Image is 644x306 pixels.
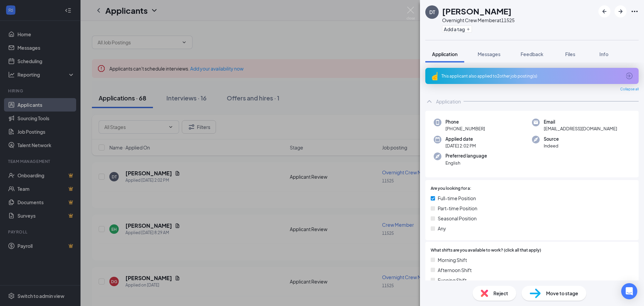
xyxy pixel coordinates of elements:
span: Evening Shift [438,276,467,284]
span: Are you looking for a: [431,185,471,192]
span: Part-time Position [438,205,477,212]
span: [PHONE_NUMBER] [445,125,485,132]
span: Phone [445,119,485,125]
span: English [445,160,487,166]
div: DT [429,9,435,15]
div: Application [436,98,461,105]
span: Preferred language [445,152,487,159]
svg: ArrowLeftNew [600,7,608,15]
span: Indeed [544,142,559,149]
span: Move to stage [546,290,578,297]
span: Source [544,136,559,142]
span: Full-time Position [438,194,476,202]
span: [EMAIL_ADDRESS][DOMAIN_NAME] [544,125,617,132]
span: Files [565,51,575,57]
h1: [PERSON_NAME] [442,5,512,17]
svg: Ellipses [631,7,639,15]
button: PlusAdd a tag [442,26,472,33]
svg: ArrowCircle [625,72,633,80]
span: Reject [493,290,508,297]
span: Info [599,51,608,57]
span: [DATE] 2:02 PM [445,142,476,149]
span: Application [432,51,458,57]
svg: ChevronUp [425,97,433,105]
span: What shifts are you available to work? (click all that apply) [431,247,541,254]
svg: Plus [466,27,470,31]
span: Seasonal Position [438,215,477,222]
svg: ArrowRight [616,7,625,15]
div: Overnight Crew Member at 11525 [442,17,515,24]
button: ArrowRight [614,5,627,17]
span: Morning Shift [438,256,467,264]
span: Afternoon Shift [438,266,472,274]
div: This applicant also applied to 2 other job posting(s) [441,73,621,79]
div: Open Intercom Messenger [621,283,637,299]
span: Any [438,225,446,232]
button: ArrowLeftNew [598,5,610,17]
span: Messages [478,51,500,57]
span: Feedback [521,51,543,57]
span: Email [544,119,617,125]
span: Collapse all [620,87,639,92]
span: Applied date [445,136,476,142]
